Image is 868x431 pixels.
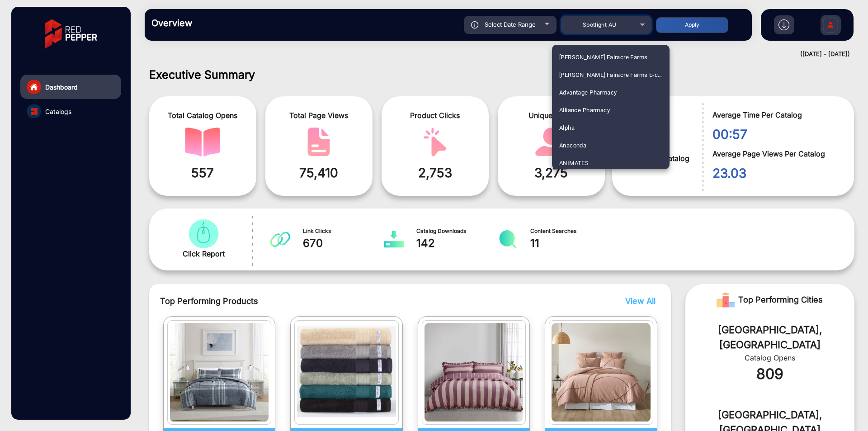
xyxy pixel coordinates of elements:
span: [PERSON_NAME] Fairacre Farms E-commerce [559,66,662,84]
span: Alliance Pharmacy [559,101,610,119]
span: Alpha [559,119,575,137]
span: [PERSON_NAME] Fairacre Farms [559,48,647,66]
span: Advantage Pharmacy [559,84,617,101]
span: ANIMATES [559,154,589,172]
span: Anaconda [559,137,586,154]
